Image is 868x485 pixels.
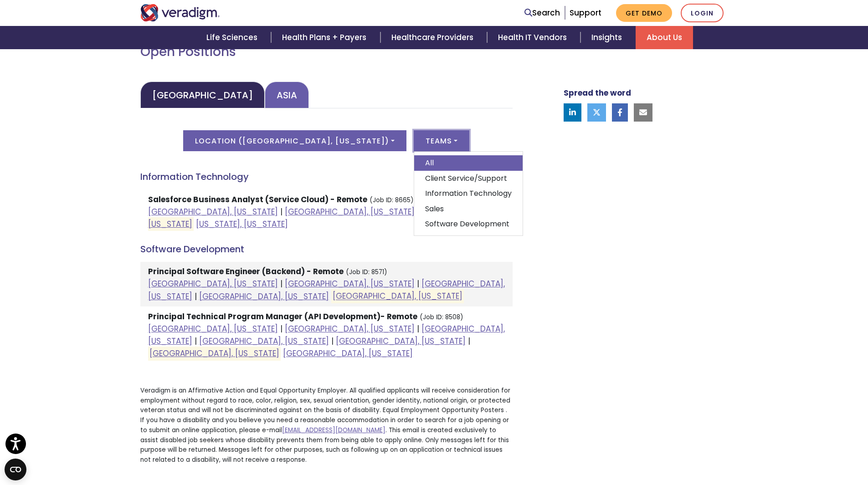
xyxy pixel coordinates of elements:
span: | [280,206,282,217]
h4: Information Technology [140,171,513,182]
a: Health Plans + Payers [271,26,380,49]
a: Sales [414,201,523,217]
h4: Software Development [140,244,513,255]
strong: Principal Technical Program Manager (API Development)- Remote [148,311,417,322]
a: Life Sciences [195,26,271,49]
strong: Salesforce Business Analyst (Service Cloud) - Remote [148,194,367,205]
a: [GEOGRAPHIC_DATA], [US_STATE] [149,348,279,359]
a: Health IT Vendors [487,26,580,49]
a: [GEOGRAPHIC_DATA], [US_STATE] [285,206,415,217]
a: [GEOGRAPHIC_DATA], [US_STATE] [148,323,278,334]
a: [GEOGRAPHIC_DATA], [US_STATE] [148,278,505,301]
a: [GEOGRAPHIC_DATA], [US_STATE] [199,291,329,302]
span: | [280,278,282,289]
a: Search [524,7,560,19]
p: Veradigm is an Affirmative Action and Equal Opportunity Employer. All qualified applicants will r... [140,386,513,465]
span: | [195,291,197,302]
a: All [414,155,523,171]
small: (Job ID: 8508) [420,313,463,322]
span: | [417,323,419,334]
strong: Spread the word [564,87,631,98]
a: Login [681,4,724,22]
strong: Principal Software Engineer (Backend) - Remote [148,266,344,277]
a: Information Technology [414,186,523,201]
a: Client Service/Support [414,171,523,186]
span: | [195,336,197,347]
a: Asia [265,82,309,108]
a: [GEOGRAPHIC_DATA], [US_STATE] [285,278,415,289]
button: Open CMP widget [5,459,26,480]
button: Teams [414,130,469,151]
a: [GEOGRAPHIC_DATA], [US_STATE] [283,348,413,359]
small: (Job ID: 8571) [346,268,387,276]
a: Support [570,7,601,18]
a: Insights [580,26,636,49]
a: [US_STATE], [US_STATE] [196,219,288,230]
span: | [468,336,470,347]
span: | [417,278,419,289]
small: (Job ID: 8665) [370,196,414,204]
img: Veradigm logo [140,4,220,21]
h2: Open Positions [140,44,513,60]
span: | [280,323,282,334]
a: Healthcare Providers [380,26,487,49]
a: [GEOGRAPHIC_DATA] [140,82,265,108]
a: [GEOGRAPHIC_DATA], [US_STATE] [148,206,278,217]
a: [GEOGRAPHIC_DATA], [US_STATE] [148,278,278,289]
span: | [331,336,334,347]
a: [GEOGRAPHIC_DATA], [US_STATE] [333,291,462,302]
a: About Us [636,26,693,49]
a: [GEOGRAPHIC_DATA], [US_STATE] [336,336,466,347]
a: Get Demo [616,4,672,22]
button: Location ([GEOGRAPHIC_DATA], [US_STATE]) [183,130,406,151]
a: [GEOGRAPHIC_DATA], [US_STATE] [148,206,506,230]
a: Software Development [414,216,523,232]
a: [EMAIL_ADDRESS][DOMAIN_NAME] [282,426,385,434]
a: [GEOGRAPHIC_DATA], [US_STATE] [199,336,329,347]
a: [GEOGRAPHIC_DATA], [US_STATE] [285,323,415,334]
